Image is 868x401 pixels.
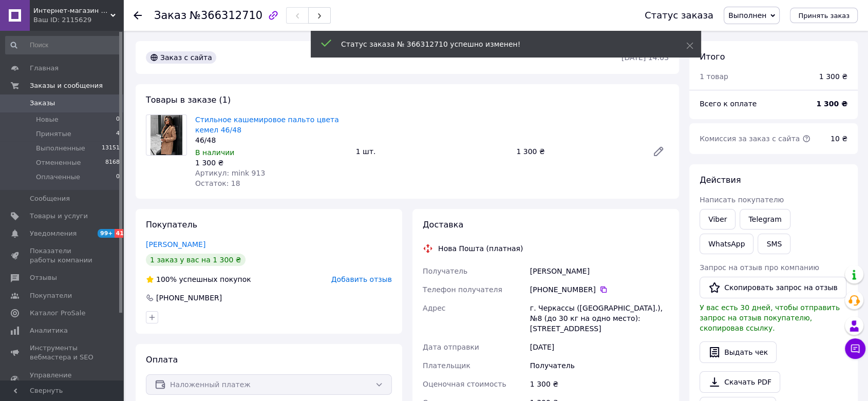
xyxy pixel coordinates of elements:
[154,9,186,22] span: Заказ
[116,115,120,124] span: 0
[5,36,121,54] input: Поиск
[36,129,71,139] span: Принятые
[700,175,741,185] span: Действия
[528,299,671,338] div: г. Черкассы ([GEOGRAPHIC_DATA].), №8 (до 30 кг на одно место): [STREET_ADDRESS]
[700,341,777,363] button: Выдать чек
[146,220,197,230] span: Покупатель
[195,135,348,145] div: 46/48
[30,291,72,300] span: Покупатели
[195,179,240,187] span: Остаток: 18
[102,144,120,153] span: 13151
[30,246,95,265] span: Показатели работы компании
[30,99,55,108] span: Заказы
[700,52,725,62] span: Итого
[30,229,77,238] span: Уведомления
[190,9,262,22] span: №366312710
[150,115,182,155] img: Стильное кашемировое пальто цвета кемел 46/48
[700,234,753,254] a: WhatsApp
[134,10,142,21] div: Вернуться назад
[30,64,59,73] span: Главная
[30,309,85,318] span: Каталог ProSale
[700,209,735,230] a: Viber
[648,141,669,162] a: Редактировать
[30,273,57,282] span: Отзывы
[816,100,847,108] b: 1 300 ₴
[512,144,644,159] div: 1 300 ₴
[700,263,819,272] span: Запрос на отзыв про компанию
[146,274,251,284] div: успешных покупок
[530,284,669,295] div: [PHONE_NUMBER]
[700,196,784,204] span: Написать покупателю
[423,220,463,230] span: Доставка
[352,144,513,159] div: 1 шт.
[195,169,265,177] span: Артикул: mink 913
[331,275,392,283] span: Добавить отзыв
[146,355,178,365] span: Оплата
[36,158,81,167] span: Отмененные
[758,234,790,254] button: SMS
[423,267,467,275] span: Получатель
[423,380,506,388] span: Оценочная стоимость
[30,343,95,362] span: Инструменты вебмастера и SEO
[423,285,502,294] span: Телефон получателя
[423,304,445,312] span: Адрес
[528,338,671,356] div: [DATE]
[36,173,80,182] span: Оплаченные
[30,212,88,221] span: Товары и услуги
[700,371,780,393] a: Скачать PDF
[423,361,470,370] span: Плательщик
[528,262,671,280] div: [PERSON_NAME]
[195,116,339,134] a: Стильное кашемировое пальто цвета кемел 46/48
[33,15,123,25] div: Ваш ID: 2115629
[30,194,70,203] span: Сообщения
[146,95,231,105] span: Товары в заказе (1)
[790,8,858,23] button: Принять заказ
[700,135,810,143] span: Комиссия за заказ с сайта
[146,51,216,64] div: Заказ с сайта
[700,100,757,108] span: Всего к оплате
[819,71,847,82] div: 1 300 ₴
[728,11,766,20] span: Выполнен
[436,243,525,254] div: Нова Пошта (платная)
[528,375,671,393] div: 1 300 ₴
[740,209,790,230] a: Telegram
[798,12,850,20] span: Принять заказ
[195,148,234,157] span: В наличии
[645,10,713,21] div: Статус заказа
[156,275,177,283] span: 100%
[146,254,246,266] div: 1 заказ у вас на 1 300 ₴
[33,6,110,15] span: Интернет-магазин одежды и аксессуаров - Barbaris
[36,144,85,153] span: Выполненные
[36,115,59,124] span: Новые
[824,127,854,150] div: 10 ₴
[116,173,120,182] span: 0
[30,326,68,335] span: Аналитика
[146,240,205,249] a: [PERSON_NAME]
[845,338,865,359] button: Чат с покупателем
[30,81,103,90] span: Заказы и сообщения
[341,39,661,49] div: Статус заказа № 366312710 успешно изменен!
[700,277,846,298] button: Скопировать запрос на отзыв
[423,343,479,351] span: Дата отправки
[155,293,223,303] div: [PHONE_NUMBER]
[115,229,126,238] span: 41
[30,371,95,389] span: Управление сайтом
[105,158,120,167] span: 8168
[116,129,120,139] span: 4
[700,72,728,81] span: 1 товар
[528,356,671,375] div: Получатель
[98,229,115,238] span: 99+
[700,303,840,332] span: У вас есть 30 дней, чтобы отправить запрос на отзыв покупателю, скопировав ссылку.
[195,158,348,168] div: 1 300 ₴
